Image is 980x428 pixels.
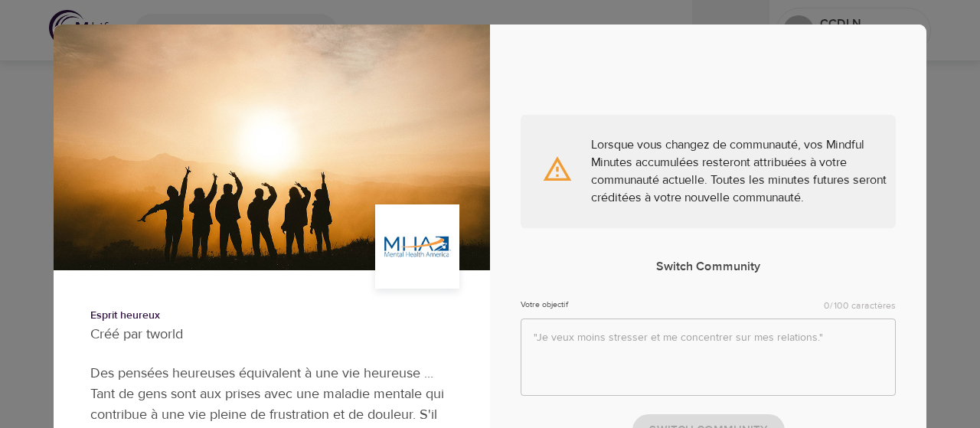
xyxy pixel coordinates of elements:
[90,324,453,345] p: Créé par tworld
[521,301,568,309] label: Votre objectif
[582,127,902,216] div: Lorsque vous changez de communauté, vos Mindful Minutes accumulées resteront attribuées à votre c...
[824,299,896,312] div: 0/100 caractères
[656,259,760,275] h5: Switch Community
[90,307,453,324] h6: Esprit heureux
